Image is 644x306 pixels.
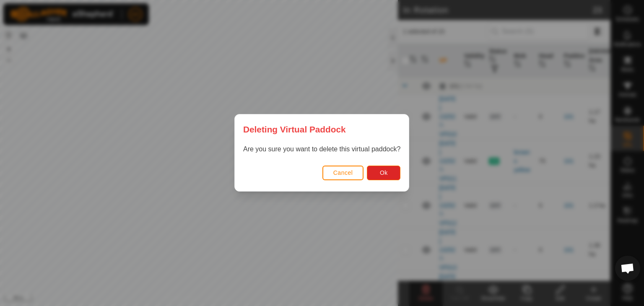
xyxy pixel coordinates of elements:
button: Ok [367,166,401,180]
span: Ok [380,170,388,176]
span: Deleting Virtual Paddock [243,123,346,136]
p: Are you sure you want to delete this virtual paddock? [243,145,400,155]
span: Cancel [333,170,353,176]
button: Cancel [322,166,364,180]
div: Open chat [615,256,640,281]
